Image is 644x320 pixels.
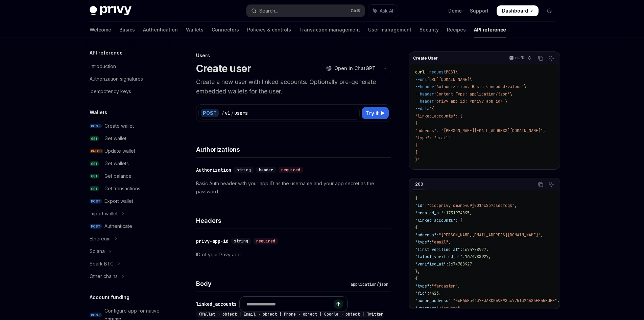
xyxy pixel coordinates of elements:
span: "farcaster" [432,283,458,289]
div: 200 [413,180,425,188]
span: 'privy-app-id: <privy-app-id>' [434,99,505,104]
div: Search... [259,7,278,15]
a: Authentication [143,22,178,38]
span: "address" [415,232,436,238]
span: } [415,143,418,148]
span: curl [415,69,425,75]
span: Ask AI [380,7,393,14]
button: Toggle Spark BTC section [84,258,171,270]
a: Support [470,7,488,14]
span: 'Authorization: Basic <encoded-value>' [434,84,524,89]
span: GET [90,136,99,141]
div: Spark BTC [90,260,114,268]
span: : [ [455,218,462,223]
span: "type" [415,239,429,245]
div: Update wallet [104,147,135,155]
span: "username" [415,305,439,311]
div: Authenticate [104,222,132,230]
a: Security [420,22,439,38]
span: "latest_verified_at" [415,254,462,259]
span: : [427,291,429,296]
h4: Body [196,279,348,288]
p: Create a new user with linked accounts. Optionally pre-generate embedded wallets for the user. [196,77,391,96]
span: 'Content-Type: application/json' [434,91,510,97]
a: Transaction management [299,22,360,38]
span: }, [415,269,420,274]
button: Toggle Solana section [84,245,171,257]
span: , [488,254,491,259]
span: , [439,291,441,296]
span: \ [505,99,507,104]
span: : [460,247,462,252]
button: Toggle Other chains section [84,270,171,282]
button: Send message [334,299,343,309]
span: --header [415,99,434,104]
button: Ask AI [547,180,556,189]
span: "first_verified_at" [415,247,460,252]
a: User management [368,22,411,38]
span: : [429,283,432,289]
img: dark logo [90,6,132,16]
span: "type" [415,283,429,289]
span: , [470,210,472,216]
a: GETGet balance [84,170,171,182]
span: "address": "[PERSON_NAME][EMAIL_ADDRESS][DOMAIN_NAME]", [415,128,545,133]
span: GET [90,174,99,179]
span: Try it [366,109,379,117]
button: Copy the contents from the code block [536,54,545,63]
button: Toggle Import wallet section [84,208,171,220]
span: 1674788927 [462,247,486,252]
a: Demo [448,7,462,14]
span: "payton" [441,305,460,311]
div: Idempotency keys [90,87,131,95]
a: Dashboard [497,5,539,16]
div: Export wallet [104,197,133,205]
span: POST [90,199,102,204]
span: { [415,121,418,126]
div: Create wallet [104,122,134,130]
span: GET [90,186,99,191]
a: Connectors [212,22,239,38]
span: { [415,225,418,230]
h4: Authorizations [196,145,391,154]
span: "0xE6bFb4137F3A8C069F98cc775f324A84FE45FdFF" [453,298,557,303]
span: PATCH [90,149,103,154]
div: Authorization [196,167,231,173]
a: Introduction [84,60,171,72]
p: ID of your Privy app. [196,251,391,259]
button: Toggle dark mode [544,5,555,16]
span: "owner_address" [415,298,451,303]
span: POST [90,313,102,318]
div: users [234,110,248,116]
div: Solana [90,247,105,255]
span: --header [415,91,434,97]
h5: Wallets [90,108,107,116]
span: , [460,305,462,311]
a: POSTCreate wallet [84,120,171,132]
button: Copy the contents from the code block [536,180,545,189]
span: }' [415,157,420,163]
span: Dashboard [502,7,528,14]
span: \ [455,69,458,75]
span: : [446,261,448,267]
div: Get wallet [104,134,126,143]
div: required [254,238,278,244]
a: Policies & controls [247,22,291,38]
span: Open in ChatGPT [334,65,376,72]
span: : [451,298,453,303]
h1: Create user [196,62,252,74]
span: "[PERSON_NAME][EMAIL_ADDRESS][DOMAIN_NAME]" [439,232,541,238]
span: "fid" [415,291,427,296]
span: , [541,232,543,238]
a: GETGet wallet [84,132,171,145]
span: , [448,239,451,245]
a: Basics [119,22,135,38]
a: Authorization signatures [84,73,171,85]
span: : [462,254,465,259]
div: / [221,110,224,116]
span: , [458,283,460,289]
span: "linked_accounts" [415,218,455,223]
span: string [234,238,248,244]
span: "type": "email" [415,135,451,141]
div: Get transactions [104,185,140,193]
